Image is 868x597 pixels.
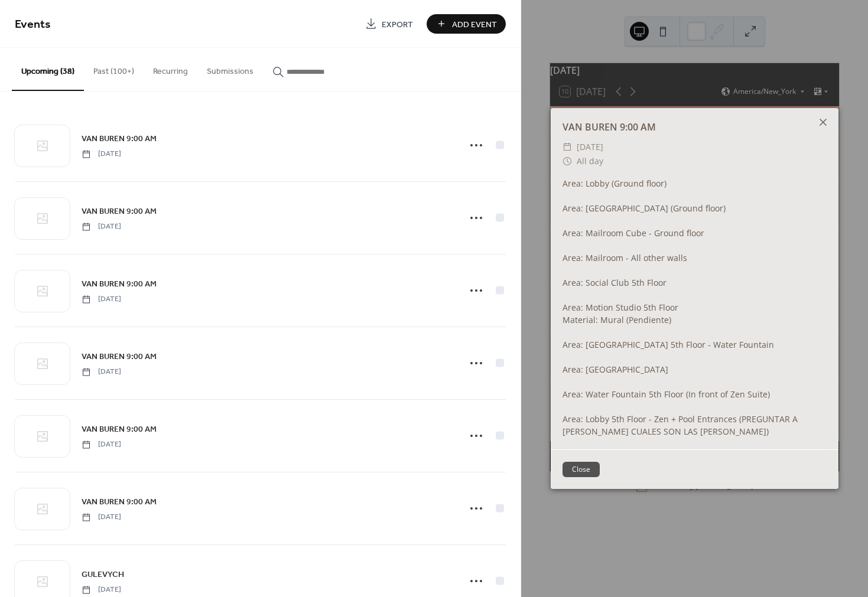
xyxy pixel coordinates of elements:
span: [DATE] [82,439,121,450]
a: GULEVYCH [82,567,124,581]
a: VAN BUREN 9:00 AM [82,277,157,291]
span: GULEVYCH [82,569,124,581]
div: Area: Lobby (Ground floor) Area: [GEOGRAPHIC_DATA] (Ground floor) Area: Mailroom Cube - Ground fl... [551,177,838,438]
a: VAN BUREN 9:00 AM [82,495,157,508]
a: VAN BUREN 9:00 AM [82,204,157,218]
a: VAN BUREN 9:00 AM [82,422,157,436]
span: Export [382,18,413,31]
button: Submissions [197,48,263,90]
span: VAN BUREN 9:00 AM [82,423,157,436]
span: [DATE] [82,367,121,377]
button: Close [563,462,600,477]
div: ​ [563,154,572,168]
span: VAN BUREN 9:00 AM [82,205,157,218]
span: VAN BUREN 9:00 AM [82,496,157,508]
span: [DATE] [82,294,121,305]
div: VAN BUREN 9:00 AM [551,120,838,134]
a: VAN BUREN 9:00 AM [82,350,157,363]
button: Add Event [427,14,506,34]
span: [DATE] [82,149,121,159]
a: Export [356,14,422,34]
button: Recurring [144,48,197,90]
span: Events [15,13,51,36]
span: VAN BUREN 9:00 AM [82,278,157,291]
span: Add Event [452,18,497,31]
span: All day [577,154,603,168]
button: Past (100+) [84,48,144,90]
a: VAN BUREN 9:00 AM [82,132,157,145]
span: VAN BUREN 9:00 AM [82,351,157,363]
span: [DATE] [577,140,603,154]
span: VAN BUREN 9:00 AM [82,133,157,145]
span: [DATE] [82,512,121,523]
div: ​ [563,140,572,154]
button: Upcoming (38) [12,48,84,91]
span: [DATE] [82,221,121,232]
span: [DATE] [82,585,121,595]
